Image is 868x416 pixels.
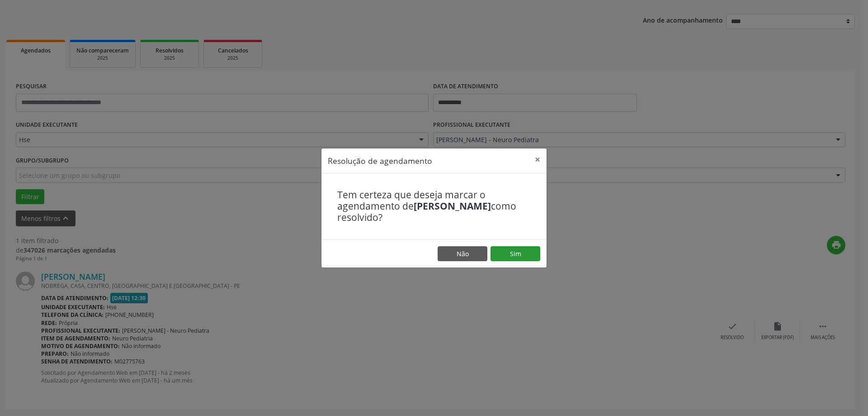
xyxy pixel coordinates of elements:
[414,200,491,212] b: [PERSON_NAME]
[438,246,487,262] button: Não
[337,189,531,224] h4: Tem certeza que deseja marcar o agendamento de como resolvido?
[528,148,547,171] button: Close
[328,155,432,167] h5: Resolução de agendamento
[491,246,540,262] button: Sim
